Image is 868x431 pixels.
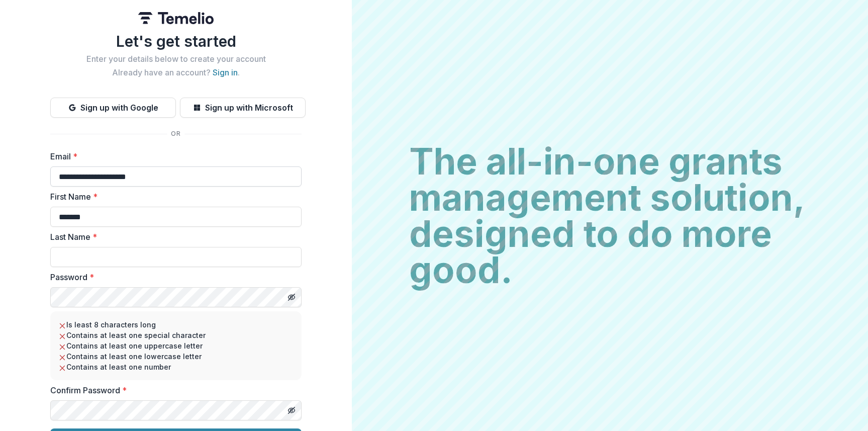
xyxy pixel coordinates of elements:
[283,402,300,418] button: Toggle password visibility
[50,54,302,64] h2: Enter your details below to create your account
[50,191,296,203] label: First Name
[213,67,238,77] a: Sign in
[50,384,296,396] label: Confirm Password
[50,68,302,77] h2: Already have an account? .
[58,351,294,362] li: Contains at least one lowercase letter
[58,340,294,351] li: Contains at least one uppercase letter
[138,12,214,24] img: Temelio
[58,362,294,372] li: Contains at least one number
[50,150,296,162] label: Email
[58,319,294,330] li: Is least 8 characters long
[50,231,296,243] label: Last Name
[50,271,296,283] label: Password
[283,289,300,305] button: Toggle password visibility
[180,98,306,118] button: Sign up with Microsoft
[50,98,176,118] button: Sign up with Google
[58,330,294,340] li: Contains at least one special character
[50,32,302,50] h1: Let's get started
